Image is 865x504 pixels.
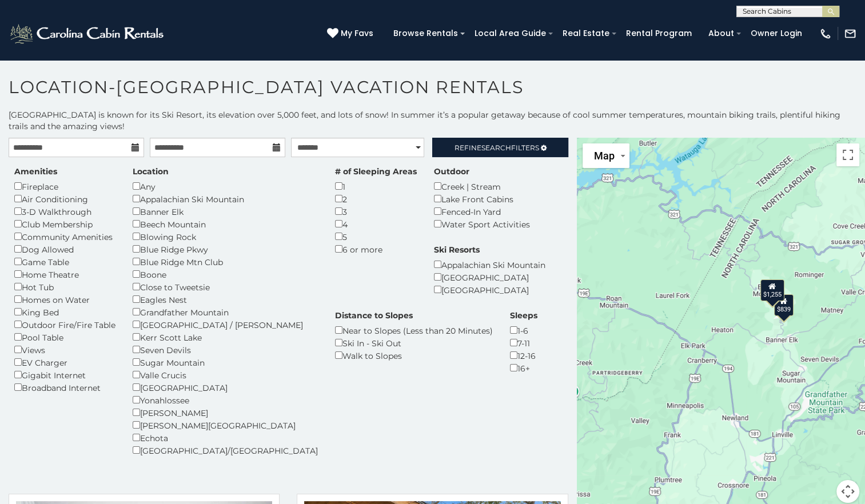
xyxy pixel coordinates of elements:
div: Blue Ridge Mtn Club [133,255,318,268]
div: 1-6 [510,324,537,337]
a: Local Area Guide [469,25,552,42]
a: Owner Login [745,25,808,42]
div: $839 [774,294,793,316]
div: Home Theatre [14,268,115,281]
div: [GEOGRAPHIC_DATA]/[GEOGRAPHIC_DATA] [133,444,318,457]
label: Sleeps [510,310,537,321]
div: Walk to Slopes [335,349,493,362]
div: Valle Crucis [133,369,318,381]
div: Creek | Stream [434,180,530,193]
div: Blue Ridge Pkwy [133,243,318,255]
div: Eagles Nest [133,293,318,306]
div: Community Amenities [14,230,115,243]
a: RefineSearchFilters [432,138,568,157]
div: 5 [335,230,417,243]
div: Fenced-In Yard [434,205,530,218]
div: Water Sport Activities [434,218,530,230]
div: King Bed [14,306,115,318]
div: 16+ [510,362,537,374]
div: Echota [133,431,318,444]
div: Any [133,180,318,193]
div: [GEOGRAPHIC_DATA] [434,271,545,283]
div: 12-16 [510,349,537,362]
span: Map [594,150,615,162]
div: Appalachian Ski Mountain [434,258,545,271]
div: Blowing Rock [133,230,318,243]
div: 3-D Walkthrough [14,205,115,218]
div: 2 [335,193,417,205]
div: Beech Mountain [133,218,318,230]
img: phone-regular-white.png [819,27,832,40]
img: mail-regular-white.png [844,27,856,40]
div: Dog Allowed [14,243,115,255]
div: Seven Devils [133,343,318,356]
div: 4 [335,218,417,230]
div: Near to Slopes (Less than 20 Minutes) [335,324,493,337]
span: My Favs [341,27,373,39]
div: Boone [133,268,318,281]
label: Ski Resorts [434,244,480,255]
div: [GEOGRAPHIC_DATA] [133,381,318,394]
button: Change map style [583,143,629,168]
label: Distance to Slopes [335,310,413,321]
div: Pool Table [14,331,115,343]
label: # of Sleeping Areas [335,166,417,177]
div: EV Charger [14,356,115,369]
div: Lake Front Cabins [434,193,530,205]
div: 6 or more [335,243,417,255]
div: Grandfather Mountain [133,306,318,318]
img: White-1-2.png [9,22,167,45]
div: Air Conditioning [14,193,115,205]
div: Club Membership [14,218,115,230]
div: 3 [335,205,417,218]
div: Close to Tweetsie [133,281,318,293]
div: Ski In - Ski Out [335,337,493,349]
button: Map camera controls [836,480,859,503]
a: Browse Rentals [388,25,464,42]
div: Game Table [14,255,115,268]
div: Views [14,343,115,356]
div: Banner Elk [133,205,318,218]
div: Hot Tub [14,281,115,293]
label: Location [133,166,169,177]
div: Yonahlossee [133,394,318,406]
a: Real Estate [557,25,615,42]
div: [GEOGRAPHIC_DATA] / [PERSON_NAME] [133,318,318,331]
span: Search [481,143,511,152]
div: $1,255 [760,279,784,301]
div: 7-11 [510,337,537,349]
a: About [703,25,740,42]
div: [PERSON_NAME] [133,406,318,419]
div: Kerr Scott Lake [133,331,318,343]
a: Rental Program [620,25,697,42]
label: Outdoor [434,166,469,177]
div: Fireplace [14,180,115,193]
div: [PERSON_NAME][GEOGRAPHIC_DATA] [133,419,318,431]
div: Broadband Internet [14,381,115,394]
label: Amenities [14,166,57,177]
div: [GEOGRAPHIC_DATA] [434,283,545,296]
div: Appalachian Ski Mountain [133,193,318,205]
div: Sugar Mountain [133,356,318,369]
span: Refine Filters [455,143,539,152]
button: Toggle fullscreen view [836,143,859,166]
div: Gigabit Internet [14,369,115,381]
div: 1 [335,180,417,193]
div: Homes on Water [14,293,115,306]
a: My Favs [327,27,376,40]
div: Outdoor Fire/Fire Table [14,318,115,331]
